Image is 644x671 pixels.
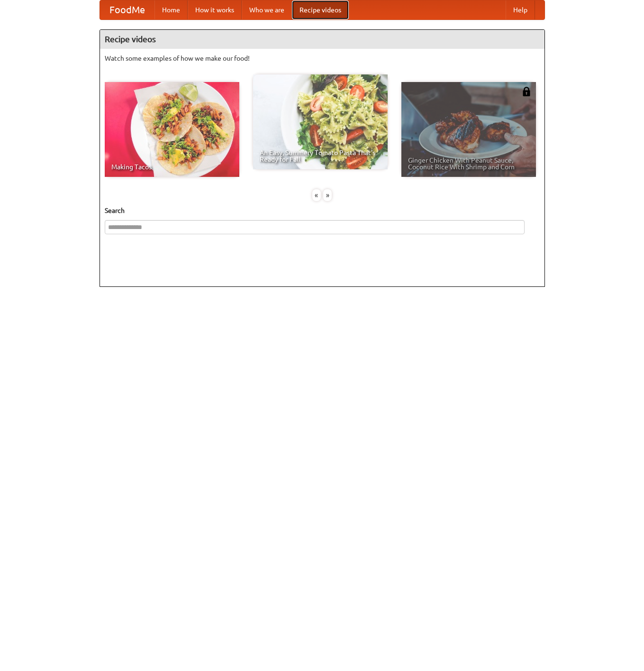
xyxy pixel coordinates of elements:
a: How it works [188,0,242,19]
h5: Search [105,206,540,215]
div: » [323,189,332,201]
a: An Easy, Summery Tomato Pasta That's Ready for Fall [253,74,388,169]
h4: Recipe videos [100,30,544,49]
span: An Easy, Summery Tomato Pasta That's Ready for Fall [260,149,381,163]
img: 483408.png [522,87,531,96]
a: Home [154,0,188,19]
p: Watch some examples of how we make our food! [105,54,540,63]
a: Recipe videos [292,0,349,19]
a: Making Tacos [105,82,239,177]
a: Help [506,0,535,19]
span: Making Tacos [111,164,233,170]
a: Who we are [242,0,292,19]
a: FoodMe [100,0,154,19]
div: « [312,189,321,201]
